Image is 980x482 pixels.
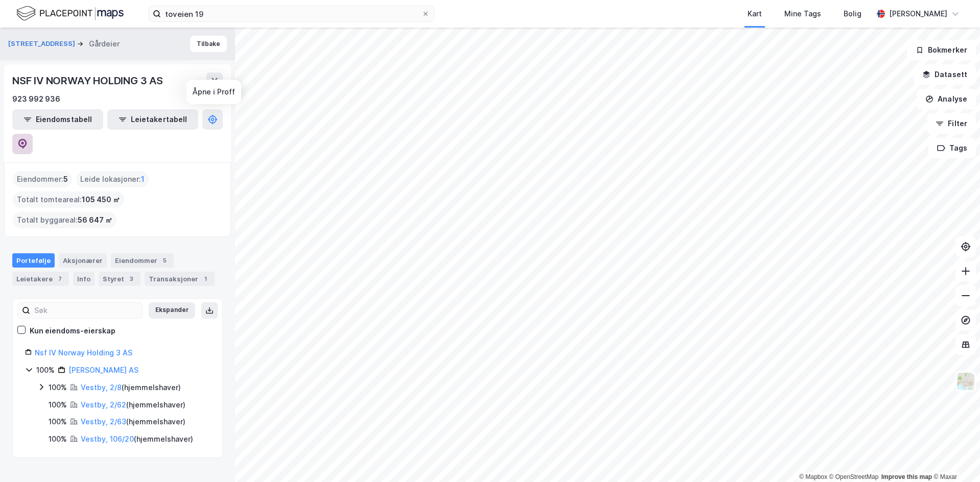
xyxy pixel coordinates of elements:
[89,38,120,50] div: Gårdeier
[68,366,138,374] a: [PERSON_NAME] AS
[200,274,211,284] div: 1
[12,73,165,89] div: NSF IV NORWAY HOLDING 3 AS
[748,8,762,20] div: Kart
[81,417,126,426] a: Vestby, 2/63
[81,416,185,428] div: ( hjemmelshaver )
[81,435,134,443] a: Vestby, 106/20
[30,303,142,318] input: Søk
[99,272,141,286] div: Styret
[49,399,67,411] div: 100%
[81,383,122,392] a: Vestby, 2/8
[78,214,112,226] span: 56 647 ㎡
[81,381,181,394] div: ( hjemmelshaver )
[881,473,932,480] a: Improve this map
[190,36,227,52] button: Tilbake
[159,255,170,266] div: 5
[8,39,77,49] button: [STREET_ADDRESS]
[30,325,115,337] div: Kun eiendoms-eierskap
[49,416,67,428] div: 100%
[784,8,821,20] div: Mine Tags
[141,173,145,185] span: 1
[149,302,195,319] button: Ekspander
[13,191,124,208] div: Totalt tomteareal :
[145,272,215,286] div: Transaksjoner
[12,272,69,286] div: Leietakere
[107,109,198,130] button: Leietakertabell
[927,113,976,134] button: Filter
[13,171,72,187] div: Eiendommer :
[917,89,976,109] button: Analyse
[13,212,116,228] div: Totalt byggareal :
[59,253,107,268] div: Aksjonærer
[55,274,65,284] div: 7
[829,473,879,480] a: OpenStreetMap
[844,8,861,20] div: Bolig
[111,253,174,268] div: Eiendommer
[889,8,947,20] div: [PERSON_NAME]
[914,64,976,85] button: Datasett
[49,433,67,445] div: 100%
[81,400,126,409] a: Vestby, 2/62
[12,109,103,130] button: Eiendomstabell
[907,40,976,60] button: Bokmerker
[126,274,136,284] div: 3
[12,93,60,105] div: 923 992 936
[956,372,975,391] img: Z
[799,473,827,480] a: Mapbox
[76,171,149,187] div: Leide lokasjoner :
[928,138,976,158] button: Tags
[49,381,67,394] div: 100%
[63,173,68,185] span: 5
[35,348,132,357] a: Nsf IV Norway Holding 3 AS
[81,399,185,411] div: ( hjemmelshaver )
[12,253,55,268] div: Portefølje
[36,364,55,376] div: 100%
[73,272,95,286] div: Info
[16,5,124,22] img: logo.f888ab2527a4732fd821a326f86c7f29.svg
[81,433,193,445] div: ( hjemmelshaver )
[82,194,120,206] span: 105 450 ㎡
[161,6,422,21] input: Søk på adresse, matrikkel, gårdeiere, leietakere eller personer
[929,433,980,482] iframe: Chat Widget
